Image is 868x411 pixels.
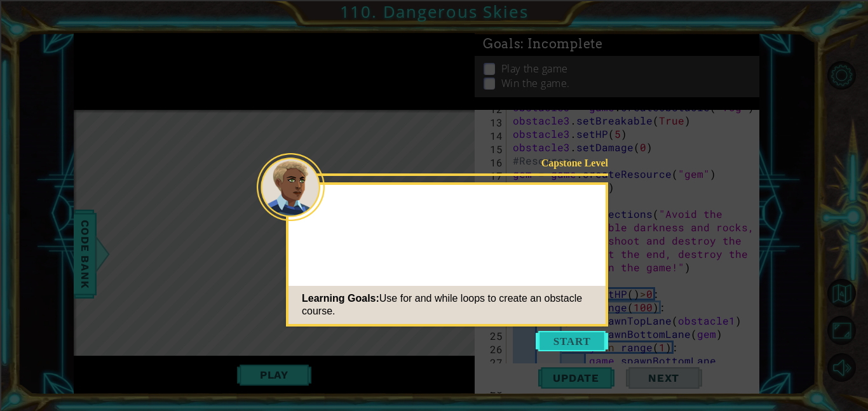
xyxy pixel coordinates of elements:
[5,5,863,17] div: Sort A > Z
[536,331,608,351] button: Start
[5,39,863,51] div: Delete
[5,28,863,39] div: Move To ...
[5,85,863,97] div: Move To ...
[5,62,863,74] div: Sign out
[5,17,863,28] div: Sort New > Old
[527,156,608,170] div: Capstone Level
[302,293,379,304] span: Learning Goals:
[5,51,863,62] div: Options
[5,74,863,85] div: Rename
[302,293,582,316] span: Use for and while loops to create an obstacle course.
